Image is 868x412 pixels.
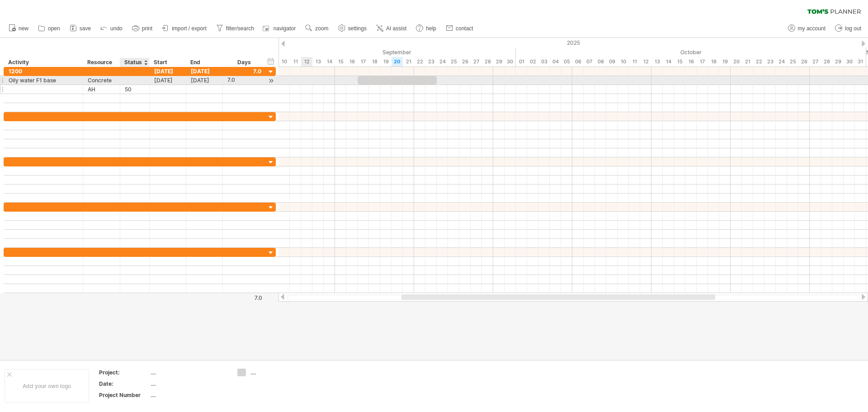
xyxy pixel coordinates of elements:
span: settings [348,25,367,32]
div: October 2025 [516,47,866,57]
div: End [190,58,217,67]
div: Wednesday, 8 October 2025 [595,57,606,66]
a: help [414,23,439,34]
div: Friday, 12 September 2025 [301,57,312,66]
div: Thursday, 18 September 2025 [369,57,380,66]
span: print [142,25,152,32]
span: help [426,25,436,32]
div: Friday, 24 October 2025 [776,57,787,66]
div: Sunday, 14 September 2025 [324,57,335,66]
div: Concrete [88,76,115,85]
div: Thursday, 16 October 2025 [685,57,697,66]
div: Friday, 31 October 2025 [855,57,866,66]
a: new [6,23,31,34]
div: Resource [87,58,115,67]
div: 7.0 [223,294,262,301]
div: Friday, 10 October 2025 [618,57,629,66]
div: Project: [99,369,149,376]
div: Friday, 26 September 2025 [459,57,471,66]
div: Saturday, 20 September 2025 [392,57,403,66]
div: Sunday, 5 October 2025 [561,57,572,66]
div: Monday, 27 October 2025 [810,57,821,66]
div: .... [151,391,226,399]
div: [DATE] [186,76,223,85]
div: Monday, 13 October 2025 [651,57,663,66]
div: Saturday, 27 September 2025 [471,57,482,66]
div: Saturday, 4 October 2025 [550,57,561,66]
span: log out [845,25,861,32]
div: September 2025 [177,47,516,57]
span: import / export [172,25,207,32]
div: .... [151,369,226,376]
div: .... [151,380,226,388]
div: Sunday, 12 October 2025 [640,57,651,66]
div: Wednesday, 24 September 2025 [437,57,448,66]
div: Start [154,58,181,67]
div: .... [250,369,300,376]
div: Wednesday, 22 October 2025 [753,57,764,66]
div: [DATE] [150,76,186,85]
span: save [80,25,91,32]
a: print [130,23,155,34]
a: navigator [261,23,298,34]
div: Tuesday, 28 October 2025 [821,57,832,66]
div: Sunday, 21 September 2025 [403,57,414,66]
div: Thursday, 30 October 2025 [844,57,855,66]
div: Tuesday, 14 October 2025 [663,57,674,66]
div: 7.0 [227,76,261,85]
span: new [19,25,28,32]
div: Thursday, 9 October 2025 [606,57,618,66]
div: Saturday, 11 October 2025 [629,57,640,66]
div: Tuesday, 21 October 2025 [742,57,753,66]
a: undo [98,23,125,34]
div: Friday, 17 October 2025 [697,57,708,66]
a: filter/search [214,23,257,34]
span: my account [798,25,826,32]
a: log out [833,23,864,34]
div: Saturday, 13 September 2025 [312,57,324,66]
a: import / export [160,23,209,34]
div: Monday, 6 October 2025 [572,57,584,66]
div: 1200 [9,67,78,76]
div: Tuesday, 23 September 2025 [425,57,437,66]
div: Monday, 15 September 2025 [335,57,346,66]
span: open [48,25,60,32]
div: Sunday, 26 October 2025 [798,57,810,66]
div: [DATE] [186,67,223,76]
div: Status [124,58,144,67]
a: settings [336,23,369,34]
div: Sunday, 19 October 2025 [719,57,731,66]
div: Add your own logo [5,369,89,403]
div: Monday, 22 September 2025 [414,57,425,66]
div: Tuesday, 16 September 2025 [346,57,358,66]
div: AH [88,85,115,94]
a: my account [786,23,828,34]
div: Activity [8,58,78,67]
div: Wednesday, 17 September 2025 [358,57,369,66]
div: Friday, 19 September 2025 [380,57,392,66]
span: undo [110,25,123,32]
div: Thursday, 2 October 2025 [527,57,538,66]
div: Saturday, 25 October 2025 [787,57,798,66]
div: Monday, 29 September 2025 [493,57,505,66]
div: Saturday, 18 October 2025 [708,57,719,66]
span: AI assist [386,25,406,32]
div: Thursday, 23 October 2025 [764,57,776,66]
div: Days [222,58,265,67]
div: Project Number [99,391,149,399]
div: Wednesday, 1 October 2025 [516,57,527,66]
span: contact [456,25,473,32]
div: [DATE] [150,67,186,76]
div: Friday, 3 October 2025 [538,57,550,66]
div: Sunday, 28 September 2025 [482,57,493,66]
div: Monday, 20 October 2025 [731,57,742,66]
div: Tuesday, 30 September 2025 [505,57,516,66]
div: Thursday, 11 September 2025 [290,57,301,66]
div: Wednesday, 10 September 2025 [278,57,290,66]
div: Tuesday, 7 October 2025 [584,57,595,66]
div: scroll to activity [267,76,275,85]
a: AI assist [374,23,409,34]
a: save [67,23,94,34]
span: filter/search [226,25,254,32]
a: open [36,23,63,34]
